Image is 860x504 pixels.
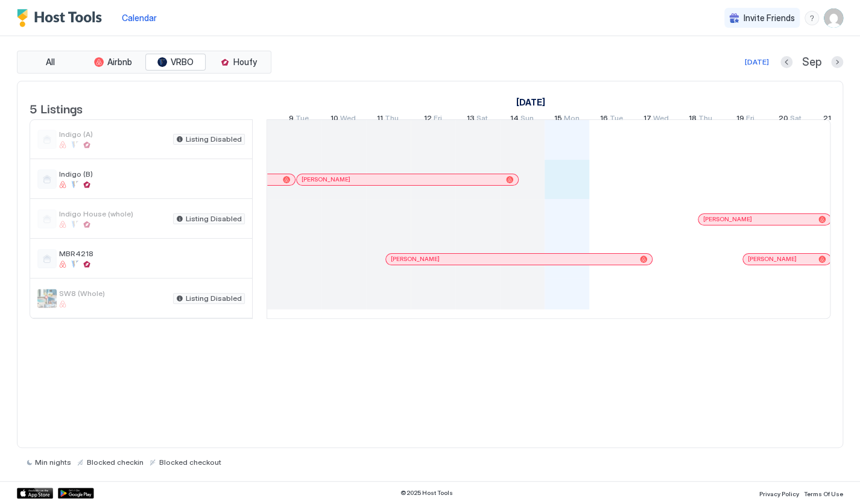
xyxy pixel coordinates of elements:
span: Privacy Policy [759,490,799,497]
button: Houfy [208,54,268,71]
a: September 11, 2025 [374,111,402,128]
a: September 9, 2025 [286,111,312,128]
a: Calendar [122,11,157,24]
span: Indigo (B) [59,169,245,178]
a: Privacy Policy [759,487,799,499]
span: Sat [476,113,488,126]
span: © 2025 Host Tools [400,489,453,497]
span: Min nights [35,458,71,467]
div: [DATE] [745,57,769,68]
span: 16 [599,113,607,126]
span: SW8 (Whole) [59,289,168,298]
button: VRBO [145,54,206,71]
span: Thu [698,113,712,126]
div: menu [805,11,819,25]
span: 19 [736,113,744,126]
span: Sun [520,113,534,126]
span: Thu [385,113,399,126]
a: September 13, 2025 [464,111,491,128]
span: Sep [802,55,821,69]
span: Blocked checkin [87,458,144,467]
div: tab-group [17,51,271,74]
a: September 10, 2025 [327,111,359,128]
span: 12 [423,113,431,126]
button: All [20,54,80,71]
span: Terms Of Use [804,490,843,497]
a: September 15, 2025 [551,111,582,128]
button: Next month [831,56,843,68]
span: [PERSON_NAME] [703,215,752,223]
span: Tue [609,113,622,126]
span: Invite Friends [744,13,795,24]
span: Fri [433,113,441,126]
span: MBR4218 [59,249,245,258]
span: Indigo (A) [59,130,168,139]
button: Previous month [780,56,792,68]
span: 13 [467,113,475,126]
span: All [46,57,55,68]
span: Calendar [122,13,157,23]
a: September 21, 2025 [820,111,849,128]
span: 21 [823,113,830,126]
span: 18 [689,113,697,126]
span: [PERSON_NAME] [748,255,797,263]
a: September 20, 2025 [775,111,804,128]
a: September 14, 2025 [507,111,537,128]
a: September 18, 2025 [686,111,715,128]
a: September 19, 2025 [733,111,757,128]
span: 15 [554,113,561,126]
span: VRBO [171,57,194,68]
span: Houfy [233,57,257,68]
span: Airbnb [107,57,132,68]
button: [DATE] [743,55,771,69]
span: 14 [510,113,519,126]
span: 11 [377,113,383,126]
span: 5 Listings [30,99,83,117]
a: App Store [17,488,53,499]
span: [PERSON_NAME] [302,175,350,183]
a: September 1, 2025 [513,93,548,111]
span: Fri [745,113,754,126]
a: Google Play Store [58,488,94,499]
span: 17 [643,113,651,126]
span: Sat [789,113,801,126]
a: September 12, 2025 [420,111,444,128]
div: listing image [37,289,57,308]
a: September 16, 2025 [596,111,625,128]
span: 20 [778,113,788,126]
span: Indigo House (whole) [59,209,168,218]
a: September 17, 2025 [640,111,671,128]
span: Wed [653,113,668,126]
span: 10 [330,113,338,126]
span: Tue [296,113,309,126]
a: Terms Of Use [804,487,843,499]
span: Wed [340,113,356,126]
span: 9 [289,113,294,126]
a: Host Tools Logo [17,9,107,27]
span: Blocked checkout [159,458,221,467]
button: Airbnb [83,54,143,71]
span: Mon [563,113,579,126]
span: [PERSON_NAME] [391,255,440,263]
div: User profile [824,8,843,28]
